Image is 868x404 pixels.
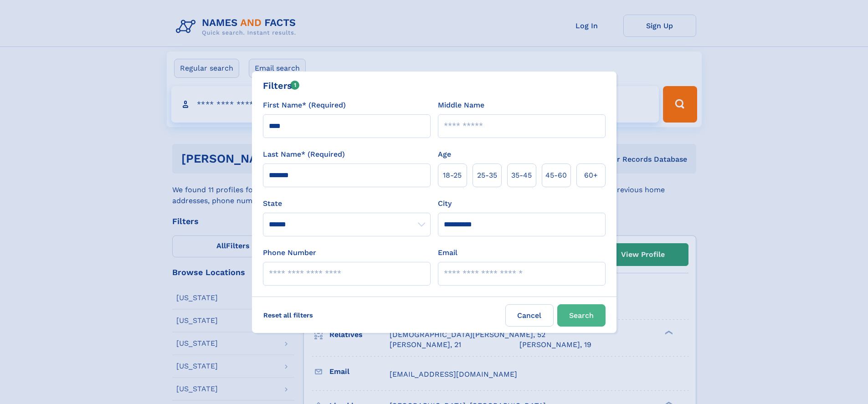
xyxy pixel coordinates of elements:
[545,170,567,181] span: 45‑60
[584,170,598,181] span: 60+
[438,149,451,160] label: Age
[438,198,452,209] label: City
[557,304,606,327] button: Search
[438,100,484,111] label: Middle Name
[257,304,319,326] label: Reset all filters
[263,100,346,111] label: First Name* (Required)
[477,170,497,181] span: 25‑35
[438,247,457,258] label: Email
[263,247,316,258] label: Phone Number
[443,170,462,181] span: 18‑25
[511,170,532,181] span: 35‑45
[505,304,554,327] label: Cancel
[263,79,300,92] div: Filters
[263,198,431,209] label: State
[263,149,345,160] label: Last Name* (Required)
